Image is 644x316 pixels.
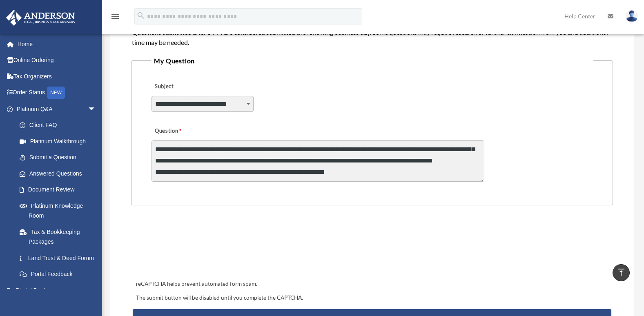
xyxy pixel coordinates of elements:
[626,10,638,22] img: User Pic
[616,267,626,277] i: vertical_align_top
[152,125,215,137] label: Question
[11,165,108,182] a: Answered Questions
[47,87,65,99] div: NEW
[6,36,108,52] a: Home
[6,68,108,85] a: Tax Organizers
[133,293,611,303] div: The submit button will be disabled until you complete the CAPTCHA.
[11,149,104,166] a: Submit a Question
[152,81,229,92] label: Subject
[4,10,78,26] img: Anderson Advisors Platinum Portal
[134,231,258,263] iframe: reCAPTCHA
[11,182,108,198] a: Document Review
[88,101,104,118] span: arrow_drop_down
[133,279,611,289] div: reCAPTCHA helps prevent automated form spam.
[11,133,108,149] a: Platinum Walkthrough
[11,198,108,224] a: Platinum Knowledge Room
[6,85,108,101] a: Order StatusNEW
[613,264,630,281] a: vertical_align_top
[6,282,108,298] a: Digital Productsarrow_drop_down
[6,52,108,69] a: Online Ordering
[11,117,108,134] a: Client FAQ
[6,101,108,117] a: Platinum Q&Aarrow_drop_down
[136,11,145,20] i: search
[88,282,104,299] span: arrow_drop_down
[11,250,108,266] a: Land Trust & Deed Forum
[151,55,593,67] legend: My Question
[110,14,120,21] a: menu
[11,266,108,283] a: Portal Feedback
[110,11,120,21] i: menu
[11,224,108,250] a: Tax & Bookkeeping Packages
